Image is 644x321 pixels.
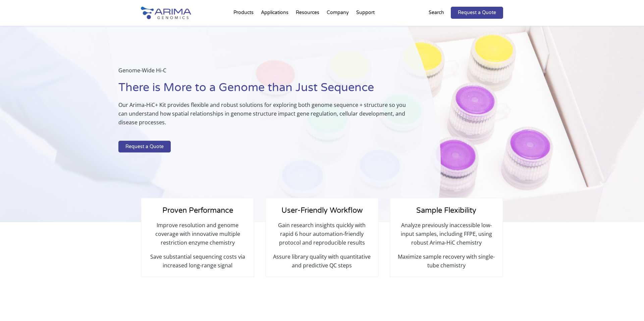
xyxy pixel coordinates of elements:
[118,80,407,101] h1: There is More to a Genome than Just Sequence
[281,206,363,215] span: User-Friendly Workflow
[397,252,496,270] p: Maximize sample recovery with single-tube chemistry
[429,8,444,17] p: Search
[148,252,247,270] p: Save substantial sequencing costs via increased long-range signal
[416,206,476,215] span: Sample Flexibility
[148,221,247,252] p: Improve resolution and genome coverage with innovative multiple restriction enzyme chemistry
[273,221,371,252] p: Gain research insights quickly with rapid 6 hour automation-friendly protocol and reproducible re...
[162,206,233,215] span: Proven Performance
[451,7,503,19] a: Request a Quote
[273,252,371,270] p: Assure library quality with quantitative and predictive QC steps
[141,7,191,19] img: Arima-Genomics-logo
[397,221,496,252] p: Analyze previously inaccessible low-input samples, including FFPE, using robust Arima-HiC chemistry
[118,66,407,80] p: Genome-Wide Hi-C
[118,101,407,132] p: Our Arima-HiC+ Kit provides flexible and robust solutions for exploring both genome sequence + st...
[118,141,171,153] a: Request a Quote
